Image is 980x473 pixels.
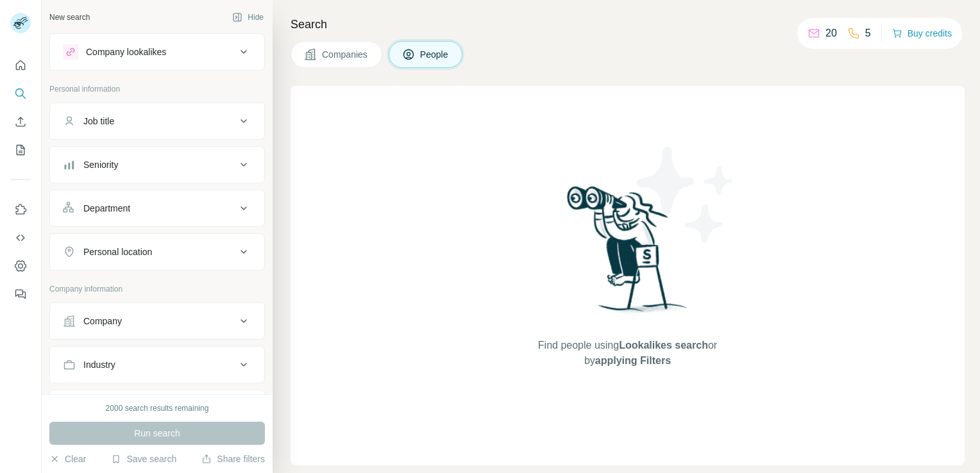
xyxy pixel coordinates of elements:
[49,12,90,23] div: New search
[86,46,166,58] div: Company lookalikes
[10,54,31,77] button: Quick start
[83,202,130,215] div: Department
[49,83,265,95] p: Personal information
[49,452,86,465] button: Clear
[291,15,965,33] h4: Search
[825,26,837,41] p: 20
[10,198,31,221] button: Use Surfe on LinkedIn
[50,349,264,380] button: Industry
[106,402,209,414] div: 2000 search results remaining
[50,193,264,224] button: Department
[50,106,264,137] button: Job title
[10,283,31,306] button: Feedback
[111,452,176,465] button: Save search
[50,149,264,180] button: Seniority
[865,26,871,41] p: 5
[561,183,695,326] img: Surfe Illustration - Woman searching with binoculars
[10,226,31,249] button: Use Surfe API
[50,37,264,67] button: Company lookalikes
[595,355,671,366] span: applying Filters
[50,236,264,267] button: Personal location
[223,8,273,27] button: Hide
[50,393,264,424] button: HQ location
[619,340,708,351] span: Lookalikes search
[83,315,122,328] div: Company
[322,48,369,61] span: Companies
[201,452,265,465] button: Share filters
[83,158,118,171] div: Seniority
[892,24,952,42] button: Buy credits
[10,138,31,162] button: My lists
[420,48,450,61] span: People
[10,254,31,278] button: Dashboard
[49,283,265,295] p: Company information
[525,338,730,369] span: Find people using or by
[10,110,31,133] button: Enrich CSV
[628,137,743,253] img: Surfe Illustration - Stars
[83,358,115,371] div: Industry
[83,115,114,128] div: Job title
[10,82,31,105] button: Search
[83,245,152,258] div: Personal location
[50,306,264,336] button: Company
